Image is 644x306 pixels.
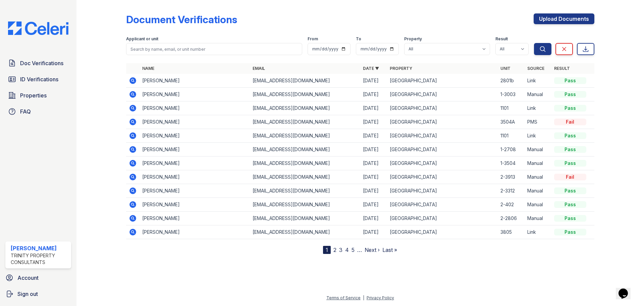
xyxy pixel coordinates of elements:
td: [PERSON_NAME] [140,184,250,198]
div: Pass [554,187,586,194]
td: [DATE] [360,101,387,115]
a: Date ▼ [363,66,379,71]
td: [GEOGRAPHIC_DATA] [387,184,497,198]
td: Manual [525,170,551,184]
div: Fail [554,174,586,180]
td: Manual [525,184,551,198]
div: [PERSON_NAME] [11,244,68,252]
td: [PERSON_NAME] [140,129,250,143]
td: [DATE] [360,198,387,212]
div: Pass [554,215,586,222]
td: 3504A [498,115,525,129]
td: Link [525,129,551,143]
td: 1101 [498,101,525,115]
span: Properties [20,91,47,99]
td: [DATE] [360,88,387,101]
td: [GEOGRAPHIC_DATA] [387,198,497,212]
td: [EMAIL_ADDRESS][DOMAIN_NAME] [250,184,360,198]
td: [EMAIL_ADDRESS][DOMAIN_NAME] [250,129,360,143]
td: PMS [525,115,551,129]
td: [GEOGRAPHIC_DATA] [387,101,497,115]
td: [EMAIL_ADDRESS][DOMAIN_NAME] [250,225,360,239]
td: [GEOGRAPHIC_DATA] [387,170,497,184]
td: 2-402 [498,198,525,212]
a: Result [554,66,570,71]
td: 1-3003 [498,88,525,101]
td: [PERSON_NAME] [140,198,250,212]
td: [PERSON_NAME] [140,212,250,225]
div: Pass [554,132,586,139]
td: Manual [525,212,551,225]
label: Result [495,36,508,42]
a: Next › [365,247,380,253]
label: From [308,36,318,42]
td: [GEOGRAPHIC_DATA] [387,88,497,101]
div: | [363,295,364,300]
span: Account [17,274,39,282]
a: Upload Documents [534,13,594,24]
div: Trinity Property Consultants [11,252,68,266]
a: Terms of Service [326,295,361,300]
td: 1-2708 [498,143,525,157]
td: [DATE] [360,225,387,239]
td: Manual [525,157,551,170]
td: [GEOGRAPHIC_DATA] [387,143,497,157]
td: [DATE] [360,212,387,225]
a: Sign out [3,287,74,301]
td: 2-2806 [498,212,525,225]
td: [GEOGRAPHIC_DATA] [387,129,497,143]
td: [PERSON_NAME] [140,115,250,129]
td: 2-3913 [498,170,525,184]
div: Document Verifications [126,13,237,26]
td: Manual [525,198,551,212]
div: Pass [554,77,586,84]
td: 1101 [498,129,525,143]
td: Link [525,74,551,88]
label: Property [404,36,422,42]
span: FAQ [20,107,31,116]
td: 2801b [498,74,525,88]
div: Pass [554,201,586,208]
div: Pass [554,146,586,153]
td: [EMAIL_ADDRESS][DOMAIN_NAME] [250,198,360,212]
a: Unit [500,66,511,71]
a: 2 [333,247,336,253]
div: Pass [554,229,586,235]
td: [GEOGRAPHIC_DATA] [387,74,497,88]
label: Applicant or unit [126,36,158,42]
td: [PERSON_NAME] [140,101,250,115]
td: [PERSON_NAME] [140,143,250,157]
a: Property [390,66,412,71]
td: [PERSON_NAME] [140,170,250,184]
td: [DATE] [360,143,387,157]
td: [PERSON_NAME] [140,88,250,101]
input: Search by name, email, or unit number [126,43,302,55]
label: To [356,36,361,42]
a: Properties [5,89,71,102]
img: CE_Logo_Blue-a8612792a0a2168367f1c8372b55b34899dd931a85d93a1a3d3e32e68fde9ad4.png [3,21,74,35]
td: [EMAIL_ADDRESS][DOMAIN_NAME] [250,115,360,129]
a: 5 [352,247,355,253]
td: [PERSON_NAME] [140,157,250,170]
td: [EMAIL_ADDRESS][DOMAIN_NAME] [250,157,360,170]
td: [DATE] [360,184,387,198]
td: 3805 [498,225,525,239]
a: ID Verifications [5,73,71,86]
td: [DATE] [360,74,387,88]
div: Fail [554,119,586,125]
span: … [357,246,362,254]
td: 1-3504 [498,157,525,170]
a: 3 [339,247,342,253]
iframe: chat widget [616,279,637,299]
td: Link [525,225,551,239]
a: Name [142,66,154,71]
td: [EMAIL_ADDRESS][DOMAIN_NAME] [250,143,360,157]
div: 1 [323,246,331,254]
td: [GEOGRAPHIC_DATA] [387,157,497,170]
a: FAQ [5,105,71,118]
td: [EMAIL_ADDRESS][DOMAIN_NAME] [250,170,360,184]
td: [DATE] [360,157,387,170]
div: Pass [554,105,586,112]
div: Pass [554,91,586,98]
